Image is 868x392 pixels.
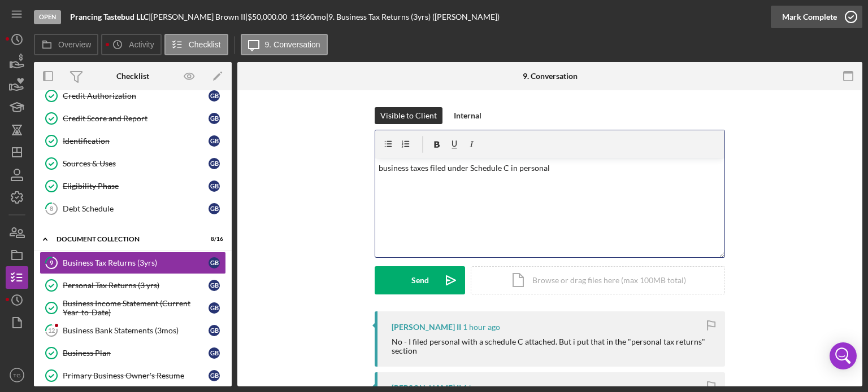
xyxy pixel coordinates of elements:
p: business taxes filed under Schedule C in personal [379,162,722,174]
div: Primary Business Owner's Resume [63,371,209,380]
div: $50,000.00 [248,12,290,21]
a: Business PlanGB [40,342,226,364]
div: | [70,12,151,21]
a: 8Debt ScheduleGB [40,197,226,220]
tspan: 8 [50,205,53,212]
button: Activity [101,34,161,55]
text: TG [13,372,20,378]
div: Mark Complete [782,6,837,28]
a: 9Business Tax Returns (3yrs)GB [40,252,226,274]
div: G B [209,325,220,336]
b: Prancing Tastebud LLC [70,12,149,21]
div: G B [209,203,220,214]
div: [PERSON_NAME] II [392,323,461,332]
a: Credit AuthorizationGB [40,85,226,107]
div: Open Intercom Messenger [830,342,857,369]
div: Internal [454,107,481,124]
div: 9. Conversation [523,72,578,81]
div: Document Collection [57,236,195,243]
div: G B [209,302,220,314]
button: Visible to Client [375,107,442,124]
button: Checklist [164,34,228,55]
a: 12Business Bank Statements (3mos)GB [40,319,226,342]
div: No - I filed personal with a schedule C attached. But i put that in the "personal tax returns" se... [392,337,714,355]
div: Business Plan [63,349,209,358]
div: G B [209,347,220,359]
button: 9. Conversation [241,34,328,55]
div: Send [411,266,429,294]
a: Sources & UsesGB [40,152,226,175]
a: IdentificationGB [40,130,226,152]
div: G B [209,280,220,291]
div: G B [209,135,220,147]
button: Overview [34,34,98,55]
div: G B [209,158,220,169]
div: Business Bank Statements (3mos) [63,326,209,335]
div: Business Income Statement (Current Year-to-Date) [63,299,209,317]
button: TG [6,364,28,386]
a: Primary Business Owner's ResumeGB [40,364,226,387]
a: Eligibility PhaseGB [40,175,226,197]
button: Internal [448,107,487,124]
div: G B [209,180,220,192]
div: [PERSON_NAME] Brown II | [151,12,248,21]
div: G B [209,370,220,381]
div: Sources & Uses [63,159,209,168]
div: Credit Score and Report [63,114,209,123]
a: Credit Score and ReportGB [40,107,226,130]
a: Personal Tax Returns (3 yrs)GB [40,274,226,297]
div: 60 mo [306,12,326,21]
tspan: 9 [50,259,54,266]
div: Business Tax Returns (3yrs) [63,258,209,267]
div: Open [34,10,61,24]
div: Eligibility Phase [63,182,209,191]
label: Activity [129,40,154,49]
label: Checklist [189,40,221,49]
div: 11 % [290,12,306,21]
div: 8 / 16 [203,236,223,243]
div: Visible to Client [380,107,437,124]
div: Checklist [116,72,149,81]
label: Overview [58,40,91,49]
time: 2025-08-11 19:50 [463,323,500,332]
div: G B [209,90,220,102]
label: 9. Conversation [265,40,320,49]
div: Identification [63,136,209,146]
div: Personal Tax Returns (3 yrs) [63,281,209,290]
div: | 9. Business Tax Returns (3yrs) ([PERSON_NAME]) [326,12,500,21]
div: G B [209,257,220,268]
tspan: 12 [48,327,55,334]
div: G B [209,113,220,124]
button: Send [375,266,465,294]
div: Credit Authorization [63,91,209,100]
button: Mark Complete [771,6,862,28]
a: Business Income Statement (Current Year-to-Date)GB [40,297,226,319]
div: Debt Schedule [63,204,209,213]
